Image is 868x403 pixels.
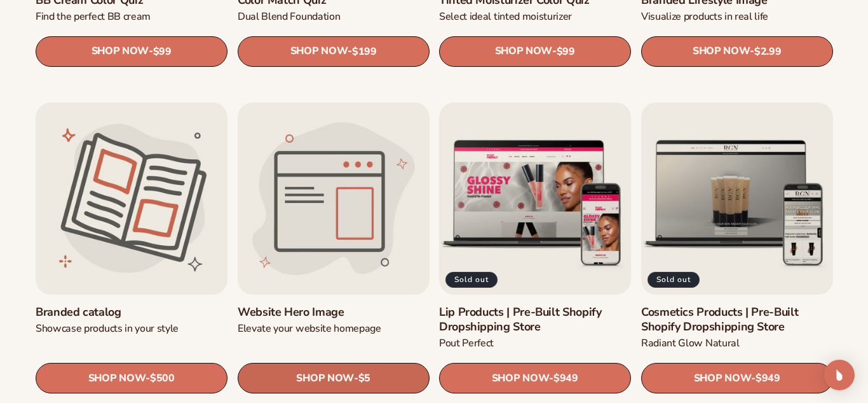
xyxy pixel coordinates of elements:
span: SHOP NOW [693,372,750,384]
span: $99 [153,46,172,58]
a: SHOP NOW- $199 [238,36,430,67]
a: Lip Products | Pre-Built Shopify Dropshipping Store [439,304,631,334]
span: $949 [755,372,780,385]
a: SHOP NOW- $2.99 [641,36,833,67]
span: $5 [358,372,370,385]
a: SHOP NOW- $949 [439,363,631,393]
span: $199 [351,46,376,58]
a: SHOP NOW- $5 [238,363,430,393]
a: SHOP NOW- $99 [36,36,227,67]
span: $99 [557,46,575,58]
span: SHOP NOW [92,45,149,57]
span: $500 [150,372,175,385]
span: SHOP NOW [495,45,552,57]
span: SHOP NOW [692,45,749,57]
span: SHOP NOW [296,372,353,384]
span: $949 [553,372,578,385]
a: SHOP NOW- $949 [641,363,833,393]
span: SHOP NOW [492,372,549,384]
span: SHOP NOW [88,372,146,384]
span: SHOP NOW [290,45,347,57]
a: SHOP NOW- $99 [439,36,631,67]
a: Website Hero Image [238,304,430,319]
a: Cosmetics Products | Pre-Built Shopify Dropshipping Store [641,304,833,334]
a: SHOP NOW- $500 [36,363,227,393]
a: Branded catalog [36,304,227,319]
span: $2.99 [754,46,781,58]
div: Open Intercom Messenger [824,360,855,390]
